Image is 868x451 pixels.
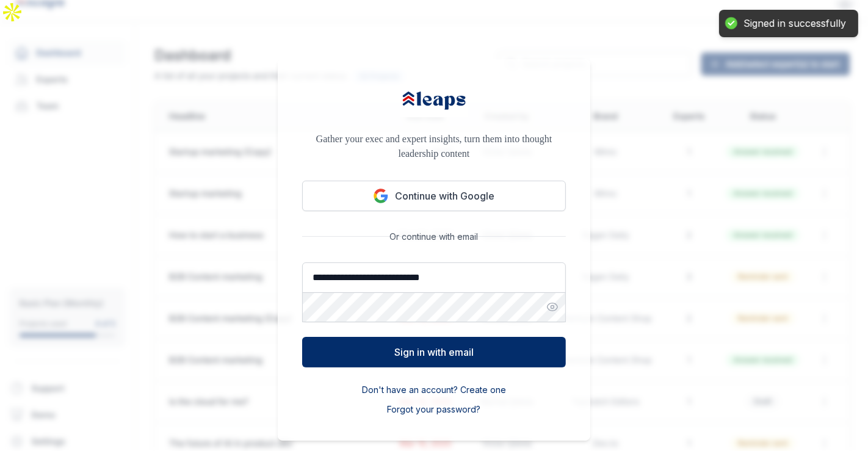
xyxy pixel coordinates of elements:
p: Gather your exec and expert insights, turn them into thought leadership content [302,132,566,161]
button: Continue with Google [302,181,566,211]
img: Google logo [374,189,388,203]
button: Sign in with email [302,337,566,367]
span: Or continue with email [385,231,483,243]
img: Leaps [400,84,468,117]
button: Don't have an account? Create one [362,384,506,396]
button: Forgot your password? [388,403,481,416]
div: Signed in successfully [743,17,846,30]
